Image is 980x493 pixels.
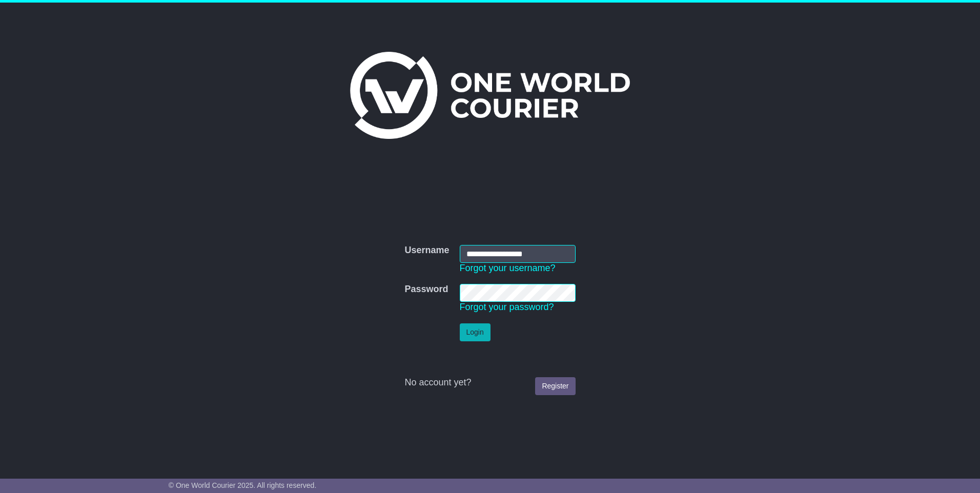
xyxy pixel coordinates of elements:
a: Forgot your password? [460,302,554,312]
span: © One World Courier 2025. All rights reserved. [169,481,317,489]
div: No account yet? [404,377,575,388]
label: Username [404,245,449,256]
a: Forgot your username? [460,263,556,273]
img: One World [350,52,630,139]
button: Login [460,323,491,341]
a: Register [535,377,575,395]
label: Password [404,284,448,295]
